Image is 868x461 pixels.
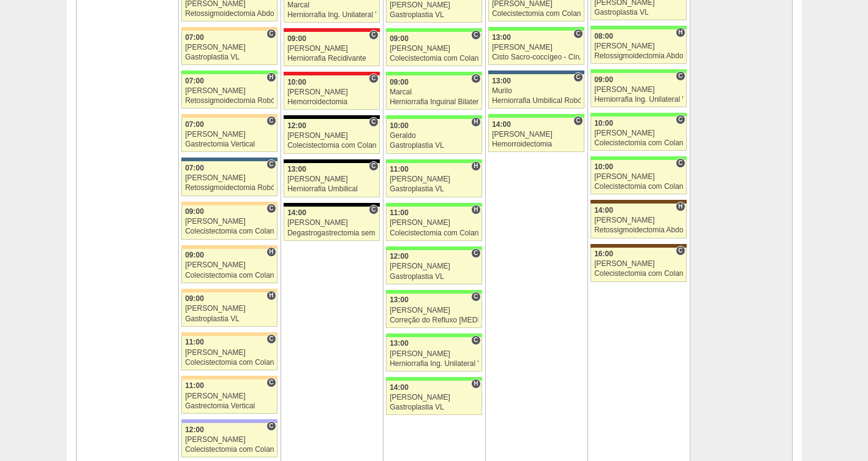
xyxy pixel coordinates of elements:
[266,334,276,344] span: Consultório
[471,205,480,215] span: Hospital
[386,333,481,337] div: Key: Brasil
[471,248,480,258] span: Consultório
[181,202,277,205] div: Key: Bartira
[390,34,409,43] span: 09:00
[181,419,277,423] div: Key: Christóvão da Gama
[488,118,584,152] a: C 14:00 [PERSON_NAME] Hemorroidectomia
[185,349,274,357] div: [PERSON_NAME]
[390,219,478,227] div: [PERSON_NAME]
[181,245,277,249] div: Key: Bartira
[181,70,277,74] div: Key: Brasil
[287,1,376,9] div: Marcal
[266,72,276,82] span: Hospital
[185,140,274,148] div: Gastrectomia Vertical
[676,202,685,211] span: Hospital
[185,10,274,18] div: Retossigmoidectomia Abdominal VL
[181,158,277,161] div: Key: São Luiz - Jabaquara
[573,72,583,82] span: Consultório
[492,140,581,148] div: Hemorroidectomia
[284,115,379,119] div: Key: Blanc
[287,219,376,227] div: [PERSON_NAME]
[488,114,584,118] div: Key: Brasil
[369,117,378,127] span: Consultório
[386,159,481,163] div: Key: Brasil
[287,98,376,106] div: Hemorroidectomia
[390,403,478,411] div: Gastroplastia VL
[185,272,274,280] div: Colecistectomia com Colangiografia VL
[594,119,613,128] span: 10:00
[471,161,480,171] span: Hospital
[284,28,379,32] div: Key: Assunção
[386,32,481,66] a: C 09:00 [PERSON_NAME] Colecistectomia com Colangiografia VL
[492,53,581,61] div: Cisto Sacro-coccígeo - Cirurgia
[185,227,274,235] div: Colecistectomia com Colangiografia VL
[369,30,378,40] span: Consultório
[287,121,306,130] span: 12:00
[185,131,274,139] div: [PERSON_NAME]
[390,208,409,217] span: 11:00
[390,88,478,96] div: Marcal
[287,185,376,193] div: Herniorrafia Umbilical
[181,379,277,414] a: C 11:00 [PERSON_NAME] Gastrectomia Vertical
[185,425,204,434] span: 12:00
[471,74,480,83] span: Consultório
[386,28,481,32] div: Key: Brasil
[591,26,686,29] div: Key: Brasil
[266,421,276,431] span: Consultório
[594,183,683,191] div: Colecistectomia com Colangiografia VL
[181,336,277,370] a: C 11:00 [PERSON_NAME] Colecistectomia com Colangiografia VL
[591,160,686,194] a: C 10:00 [PERSON_NAME] Colecistectomia com Colangiografia VL
[185,359,274,367] div: Colecistectomia com Colangiografia VL
[390,78,409,86] span: 09:00
[390,11,478,19] div: Gastroplastia VL
[287,11,376,19] div: Herniorrafia Ing. Unilateral VL
[386,203,481,207] div: Key: Brasil
[386,119,481,153] a: H 10:00 Geraldo Gastroplastia VL
[185,392,274,400] div: [PERSON_NAME]
[181,161,277,196] a: C 07:00 [PERSON_NAME] Retossigmoidectomia Robótica
[488,31,584,65] a: C 13:00 [PERSON_NAME] Cisto Sacro-coccígeo - Cirurgia
[390,185,478,193] div: Gastroplastia VL
[676,115,685,124] span: Consultório
[390,262,478,270] div: [PERSON_NAME]
[492,44,581,51] div: [PERSON_NAME]
[185,97,274,105] div: Retossigmoidectomia Robótica
[181,376,277,379] div: Key: Bartira
[185,87,274,95] div: [PERSON_NAME]
[284,75,379,110] a: C 10:00 [PERSON_NAME] Hemorroidectomia
[386,72,481,75] div: Key: Brasil
[386,337,481,371] a: C 13:00 [PERSON_NAME] Herniorrafia Ing. Unilateral VL
[181,31,277,65] a: C 07:00 [PERSON_NAME] Gastroplastia VL
[591,156,686,160] div: Key: Brasil
[488,74,584,109] a: C 13:00 Murilo Herniorrafia Umbilical Robótica
[185,315,274,323] div: Gastroplastia VL
[594,226,683,234] div: Retossigmoidectomia Abdominal VL
[369,74,378,83] span: Consultório
[185,77,204,85] span: 07:00
[676,28,685,37] span: Hospital
[594,260,683,268] div: [PERSON_NAME]
[185,53,274,61] div: Gastroplastia VL
[185,261,274,269] div: [PERSON_NAME]
[266,204,276,213] span: Consultório
[266,159,276,169] span: Consultório
[284,163,379,197] a: C 13:00 [PERSON_NAME] Herniorrafia Umbilical
[471,292,480,302] span: Consultório
[594,162,613,171] span: 10:00
[185,338,204,346] span: 11:00
[390,316,478,324] div: Correção do Refluxo [MEDICAL_DATA] esofágico Robótico
[591,244,686,248] div: Key: Santa Joana
[594,129,683,137] div: [PERSON_NAME]
[390,383,409,392] span: 14:00
[185,184,274,192] div: Retossigmoidectomia Robótica
[573,29,583,39] span: Consultório
[492,10,581,18] div: Colecistectomia com Colangiografia VL
[676,71,685,81] span: Consultório
[676,246,685,256] span: Consultório
[185,446,274,454] div: Colecistectomia com Colangiografia VL
[386,207,481,241] a: H 11:00 [PERSON_NAME] Colecistectomia com Colangiografia VL
[390,229,478,237] div: Colecistectomia com Colangiografia VL
[287,78,306,86] span: 10:00
[594,32,613,40] span: 08:00
[390,98,478,106] div: Herniorrafia Inguinal Bilateral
